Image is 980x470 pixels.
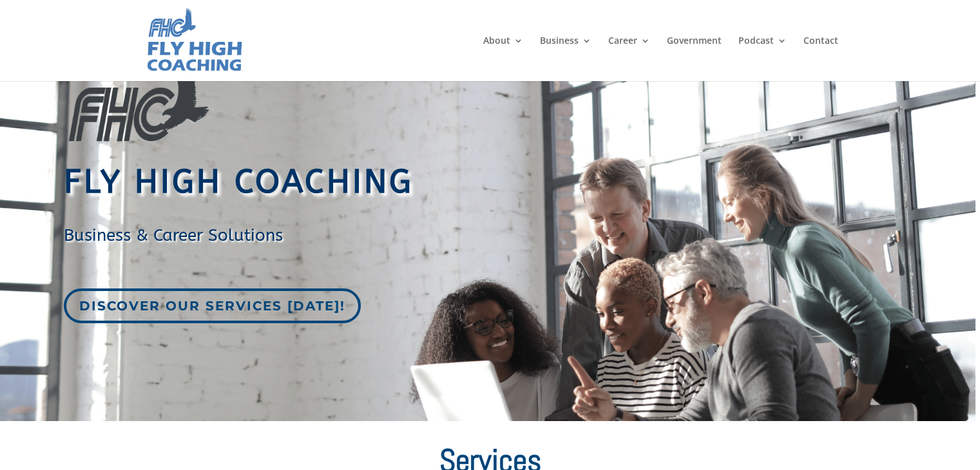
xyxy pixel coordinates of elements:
a: Discover our services [DATE]! [64,288,361,323]
a: Career [608,36,650,81]
span: Fly High Coaching [64,163,414,201]
a: Government [667,36,722,81]
a: About [483,36,523,81]
a: Podcast [738,36,787,81]
a: Contact [803,36,838,81]
img: Fly High Coaching [145,6,244,75]
span: Business & Career Solutions [64,225,283,245]
a: Business [540,36,591,81]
